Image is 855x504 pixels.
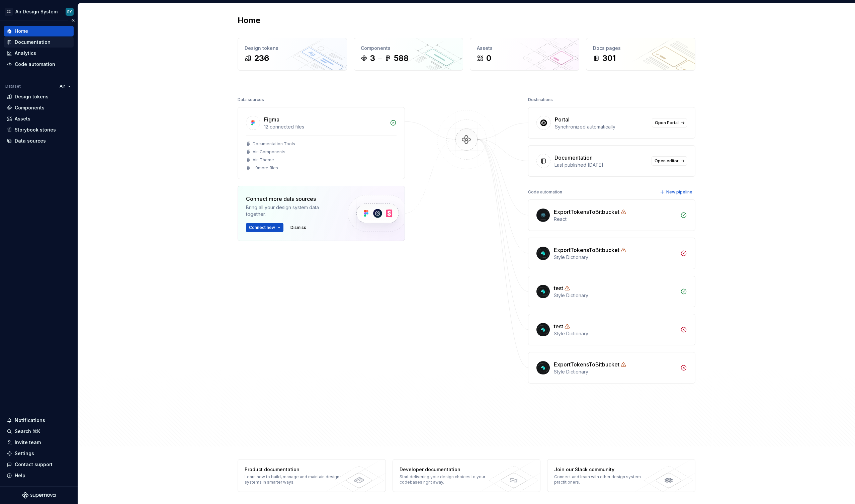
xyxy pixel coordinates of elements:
[4,113,74,124] a: Assets
[15,28,28,34] div: Home
[554,162,648,168] div: Last published [DATE]
[4,437,74,448] a: Invite team
[554,246,619,254] div: ExportTokensToBitbucket
[4,48,74,59] a: Analytics
[290,225,306,230] span: Dismiss
[400,474,497,485] div: Start delivering your design choices to your codebases right away.
[264,115,279,123] div: Figma
[68,16,78,25] button: Collapse sidebar
[655,120,679,125] span: Open Portal
[238,95,264,104] div: Data sources
[15,61,55,68] div: Code automation
[554,360,619,368] div: ExportTokensToBitbucket
[602,53,616,64] div: 301
[15,472,25,479] div: Help
[4,102,74,113] a: Components
[4,37,74,48] a: Documentation
[554,466,652,473] div: Join our Slack community
[4,459,74,470] button: Contact support
[264,123,386,130] div: 12 connected files
[554,292,676,299] div: Style Dictionary
[486,53,491,64] div: 0
[370,53,375,64] div: 3
[245,474,342,485] div: Learn how to build, manage and maintain design systems in smarter ways.
[477,45,572,52] div: Assets
[547,459,695,492] a: Join our Slack communityConnect and learn with other design system practitioners.
[470,38,579,71] a: Assets0
[57,82,74,91] button: Air
[666,189,692,195] span: New pipeline
[554,254,676,261] div: Style Dictionary
[554,474,652,485] div: Connect and learn with other design system practitioners.
[15,115,30,122] div: Assets
[555,123,648,130] div: Synchronized automatically
[555,115,570,123] div: Portal
[1,4,76,19] button: CCAir Design SystemRY
[554,368,676,375] div: Style Dictionary
[238,107,405,179] a: Figma12 connected filesDocumentation ToolsAir: ComponentsAir: Theme+9more files
[287,223,309,232] button: Dismiss
[4,470,74,481] button: Help
[245,45,340,52] div: Design tokens
[5,84,21,89] div: Dataset
[354,38,463,71] a: Components3588
[528,187,562,197] div: Code automation
[361,45,456,52] div: Components
[554,154,593,162] div: Documentation
[238,15,260,26] h2: Home
[253,157,274,163] div: Air: Theme
[15,8,58,15] div: Air Design System
[528,95,553,104] div: Destinations
[5,8,13,16] div: CC
[15,417,45,424] div: Notifications
[394,53,409,64] div: 588
[246,223,283,232] button: Connect new
[245,466,342,473] div: Product documentation
[586,38,695,71] a: Docs pages301
[554,216,676,223] div: React
[253,165,278,171] div: + 9 more files
[67,9,72,14] div: RY
[4,415,74,426] button: Notifications
[554,330,676,337] div: Style Dictionary
[22,492,56,499] svg: Supernova Logo
[15,104,45,111] div: Components
[254,53,269,64] div: 236
[593,45,688,52] div: Docs pages
[15,461,53,468] div: Contact support
[4,91,74,102] a: Design tokens
[15,39,51,46] div: Documentation
[554,284,563,292] div: test
[15,439,41,446] div: Invite team
[652,156,687,166] a: Open editor
[246,204,336,218] div: Bring all your design system data together.
[652,118,687,128] a: Open Portal
[60,84,65,89] span: Air
[249,225,275,230] span: Connect new
[15,50,36,57] div: Analytics
[15,428,40,435] div: Search ⌘K
[393,459,541,492] a: Developer documentationStart delivering your design choices to your codebases right away.
[4,59,74,70] a: Code automation
[15,93,49,100] div: Design tokens
[253,149,285,155] div: Air: Components
[658,187,695,197] button: New pipeline
[4,426,74,437] button: Search ⌘K
[4,136,74,146] a: Data sources
[15,450,34,457] div: Settings
[4,124,74,135] a: Storybook stories
[400,466,497,473] div: Developer documentation
[554,322,563,330] div: test
[4,448,74,459] a: Settings
[15,138,46,144] div: Data sources
[238,38,347,71] a: Design tokens236
[4,26,74,36] a: Home
[554,208,619,216] div: ExportTokensToBitbucket
[15,127,56,133] div: Storybook stories
[246,195,336,203] div: Connect more data sources
[238,459,386,492] a: Product documentationLearn how to build, manage and maintain design systems in smarter ways.
[253,141,295,147] div: Documentation Tools
[655,158,679,164] span: Open editor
